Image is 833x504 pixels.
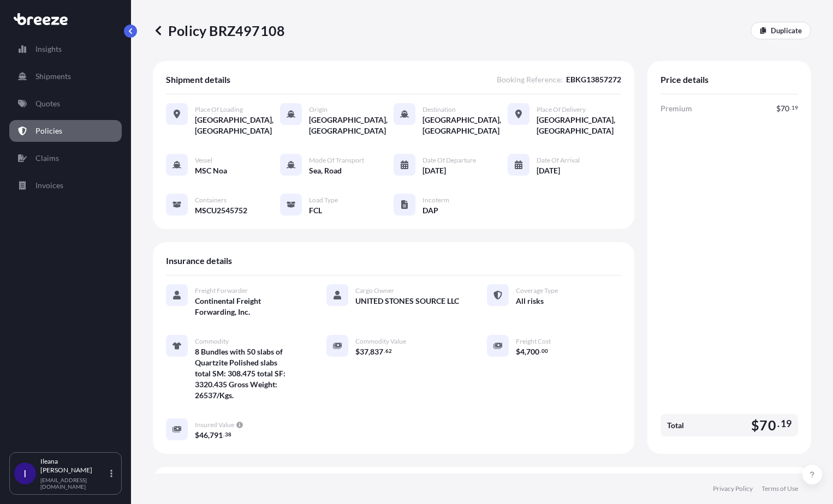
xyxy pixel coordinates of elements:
[355,296,459,307] span: UNITED STONES SOURCE LLC
[355,348,360,356] span: $
[40,477,108,490] p: [EMAIL_ADDRESS][DOMAIN_NAME]
[195,205,247,216] span: MSCU2545752
[423,115,508,136] span: [GEOGRAPHIC_DATA], [GEOGRAPHIC_DATA]
[537,115,622,136] span: [GEOGRAPHIC_DATA], [GEOGRAPHIC_DATA]
[199,431,208,439] span: 46
[166,255,232,266] span: Insurance details
[9,38,122,60] a: Insights
[195,196,227,205] span: Containers
[423,156,476,165] span: Date of Departure
[309,115,394,136] span: [GEOGRAPHIC_DATA], [GEOGRAPHIC_DATA]
[9,65,122,87] a: Shipments
[537,165,560,176] span: [DATE]
[661,74,709,85] span: Price details
[35,98,60,109] p: Quotes
[751,418,759,432] span: $
[516,348,520,356] span: $
[9,175,122,196] a: Invoices
[759,418,776,432] span: 70
[525,348,526,356] span: ,
[384,349,385,353] span: .
[208,431,210,439] span: ,
[223,433,224,436] span: .
[210,431,223,439] span: 791
[195,337,229,346] span: Commodity
[542,349,548,353] span: 00
[35,153,59,164] p: Claims
[23,468,27,479] span: I
[195,105,243,114] span: Place of Loading
[790,106,791,110] span: .
[751,22,811,39] a: Duplicate
[423,105,456,114] span: Destination
[370,348,383,356] span: 837
[792,106,798,110] span: 19
[776,105,781,112] span: $
[781,421,792,427] span: 19
[35,71,71,82] p: Shipments
[566,74,621,85] span: EBKG13857272
[423,196,449,205] span: Incoterm
[9,147,122,169] a: Claims
[360,348,368,356] span: 37
[9,120,122,142] a: Policies
[195,431,199,439] span: $
[516,337,551,346] span: Freight Cost
[497,74,563,85] span: Booking Reference :
[526,348,539,356] span: 700
[667,420,684,431] span: Total
[40,457,108,475] p: Ileana [PERSON_NAME]
[516,286,558,295] span: Coverage Type
[195,421,234,429] span: Insured Value
[309,196,338,205] span: Load Type
[423,205,438,216] span: DAP
[153,22,285,39] p: Policy BRZ497108
[309,205,322,216] span: FCL
[781,105,789,112] span: 70
[309,156,364,165] span: Mode of Transport
[516,296,544,307] span: All risks
[713,484,753,493] a: Privacy Policy
[777,421,780,427] span: .
[309,165,342,176] span: Sea, Road
[423,165,446,176] span: [DATE]
[35,44,62,55] p: Insights
[537,105,586,114] span: Place of Delivery
[661,103,692,114] span: Premium
[355,286,394,295] span: Cargo Owner
[761,484,798,493] a: Terms of Use
[195,286,248,295] span: Freight Forwarder
[537,156,580,165] span: Date of Arrival
[166,74,230,85] span: Shipment details
[355,337,406,346] span: Commodity Value
[35,180,63,191] p: Invoices
[195,296,300,317] span: Continental Freight Forwarding, Inc.
[195,115,280,136] span: [GEOGRAPHIC_DATA], [GEOGRAPHIC_DATA]
[195,346,300,401] span: 8 Bundles with 50 slabs of Quartzite Polished slabs total SM: 308.475 total SF: 3320.435 Gross We...
[225,433,231,436] span: 38
[195,165,227,176] span: MSC Noa
[195,156,212,165] span: Vessel
[9,93,122,115] a: Quotes
[540,349,541,353] span: .
[35,125,62,136] p: Policies
[309,105,328,114] span: Origin
[520,348,525,356] span: 4
[771,25,802,36] p: Duplicate
[385,349,392,353] span: 62
[368,348,370,356] span: ,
